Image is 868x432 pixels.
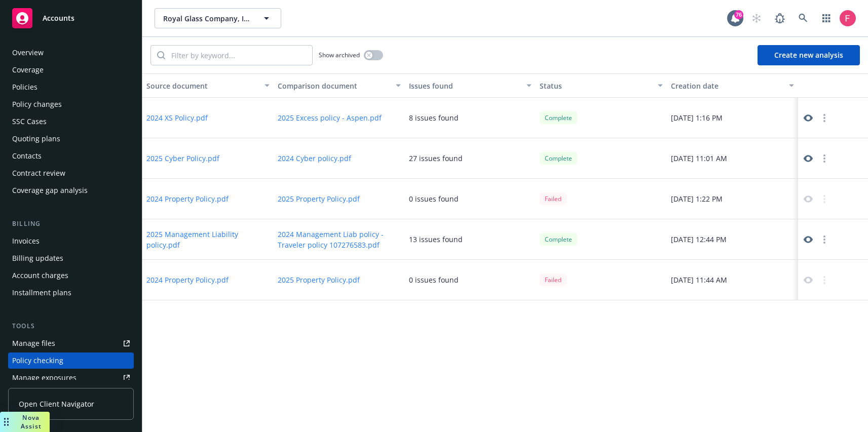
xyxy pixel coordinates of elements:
div: Coverage [12,62,44,78]
div: 27 issues found [409,153,463,164]
div: [DATE] 11:01 AM [667,138,798,179]
button: 2025 Excess policy - Aspen.pdf [278,112,382,123]
div: [DATE] 12:44 PM [667,219,798,260]
div: Overview [12,45,44,61]
span: Accounts [43,14,74,22]
div: [DATE] 11:44 AM [667,260,798,300]
button: Status [536,73,667,98]
a: Coverage gap analysis [8,182,134,199]
div: SSC Cases [12,113,47,130]
button: Create new analysis [758,45,860,65]
span: Nova Assist [21,413,42,430]
div: 13 issues found [409,234,463,245]
div: [DATE] 1:16 PM [667,98,798,138]
div: Failed [540,273,567,286]
a: Policy changes [8,96,134,112]
div: Coverage gap analysis [12,182,88,199]
div: Complete [540,152,577,165]
div: Contacts [12,148,42,164]
a: Accounts [8,4,134,32]
button: Royal Glass Company, Inc [155,8,281,28]
div: Contract review [12,165,65,181]
div: Issues found [409,81,521,91]
a: Search [793,8,813,28]
svg: Search [157,51,165,59]
a: Contacts [8,148,134,164]
button: 2025 Management Liability policy.pdf [146,229,270,250]
div: [DATE] 1:22 PM [667,179,798,219]
div: Billing updates [12,250,63,266]
div: Policy checking [12,352,63,369]
button: 2024 Cyber policy.pdf [278,153,351,164]
a: Policies [8,79,134,95]
a: Overview [8,45,134,61]
div: 8 issues found [409,112,459,123]
button: 2024 Property Policy.pdf [146,193,229,204]
div: Quoting plans [12,131,60,147]
a: Policy checking [8,352,134,369]
a: Installment plans [8,285,134,301]
button: 2024 XS Policy.pdf [146,112,208,123]
button: Source document [142,73,274,98]
button: 2025 Property Policy.pdf [278,193,360,204]
div: Failed [540,192,567,205]
div: Installment plans [12,285,71,301]
div: Complete [540,233,577,246]
div: Manage files [12,335,55,351]
span: Royal Glass Company, Inc [163,13,251,24]
div: Invoices [12,233,40,249]
a: Switch app [816,8,837,28]
div: Complete [540,111,577,124]
a: Invoices [8,233,134,249]
div: Creation date [671,81,783,91]
a: SSC Cases [8,113,134,130]
a: Coverage [8,62,134,78]
div: 0 issues found [409,274,459,285]
span: Open Client Navigator [19,399,94,409]
div: Account charges [12,267,68,284]
div: Policies [12,79,37,95]
div: Manage exposures [12,370,77,386]
a: Manage files [8,335,134,351]
button: Creation date [667,73,798,98]
div: Comparison document [278,81,390,91]
a: Billing updates [8,250,134,266]
a: Quoting plans [8,131,134,147]
button: 2025 Cyber Policy.pdf [146,153,219,164]
input: Filter by keyword... [165,46,312,65]
a: Account charges [8,267,134,284]
div: 0 issues found [409,193,459,204]
button: 2024 Property Policy.pdf [146,274,229,285]
a: Start snowing [746,8,767,28]
button: 2025 Property Policy.pdf [278,274,360,285]
div: Billing [8,219,134,229]
div: Source document [146,81,258,91]
button: 2024 Management Liab policy - Traveler policy 107276583.pdf [278,229,401,250]
div: Tools [8,321,134,331]
button: Issues found [405,73,536,98]
div: Status [540,81,652,91]
div: Policy changes [12,96,62,112]
button: Comparison document [274,73,405,98]
img: photo [840,10,856,26]
a: Contract review [8,165,134,181]
a: Manage exposures [8,370,134,386]
span: Show archived [319,51,360,59]
a: Report a Bug [770,8,790,28]
div: 76 [734,10,743,19]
